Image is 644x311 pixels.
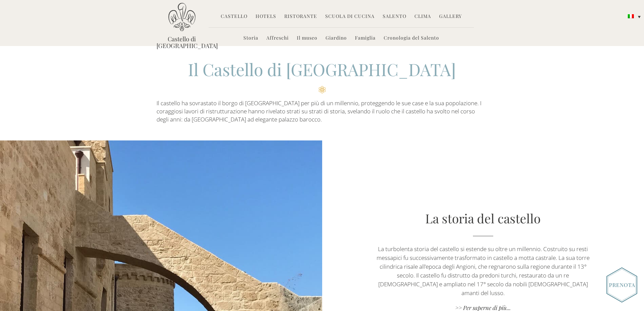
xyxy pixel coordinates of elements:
[284,13,317,21] a: Ristorante
[157,99,488,124] p: Il castello ha sovrastato il borgo di [GEOGRAPHIC_DATA] per più di un millennio, proteggendo le s...
[425,210,541,226] a: La storia del castello
[256,13,276,21] a: Hotels
[384,35,439,42] a: Cronologia del Salento
[157,36,207,49] a: Castello di [GEOGRAPHIC_DATA]
[168,3,195,31] img: Castello di Ugento
[628,14,634,18] img: Italiano
[326,35,347,42] a: Giardino
[325,13,375,21] a: Scuola di Cucina
[221,13,247,21] a: Castello
[383,13,406,21] a: Salento
[606,267,637,303] img: Book_Button_Italian.png
[439,13,462,21] a: Gallery
[243,35,258,42] a: Storia
[355,35,376,42] a: Famiglia
[266,35,289,42] a: Affreschi
[414,13,431,21] a: Clima
[157,58,488,93] h2: Il Castello di [GEOGRAPHIC_DATA]
[370,245,596,297] p: La turbolenta storia del castello si estende su oltre un millennio. Costruito su resti messapici ...
[297,35,317,42] a: Il museo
